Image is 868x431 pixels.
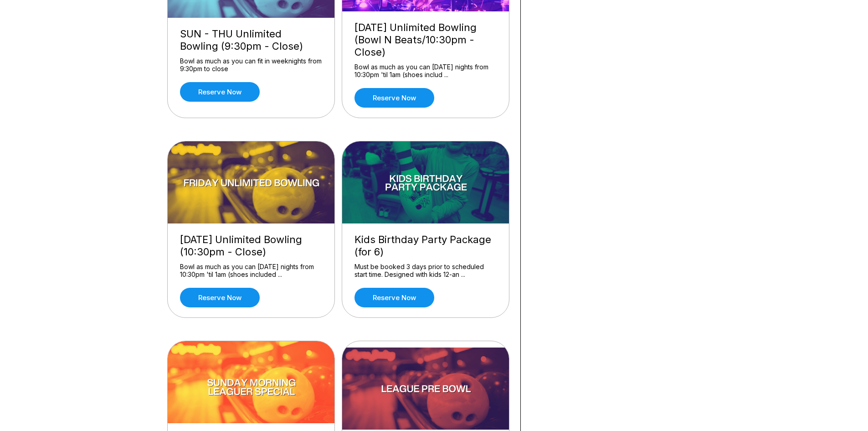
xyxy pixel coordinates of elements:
div: Kids Birthday Party Package (for 6) [354,234,497,258]
img: League Pre Bowl [342,348,510,430]
img: Friday Unlimited Bowling (10:30pm - Close) [168,141,335,223]
div: Bowl as much as you can [DATE] nights from 10:30pm 'til 1am (shoes includ ... [354,63,497,79]
img: Kids Birthday Party Package (for 6) [342,141,510,223]
div: [DATE] Unlimited Bowling (10:30pm - Close) [180,234,322,258]
a: Reserve now [354,88,434,108]
div: Bowl as much as you can [DATE] nights from 10:30pm 'til 1am (shoes included ... [180,263,322,279]
div: Bowl as much as you can fit in weeknights from 9:30pm to close [180,57,322,73]
div: SUN - THU Unlimited Bowling (9:30pm - Close) [180,28,322,52]
a: Reserve now [180,288,260,307]
a: Reserve now [354,288,434,307]
a: Reserve now [180,82,260,102]
div: Must be booked 3 days prior to scheduled start time. Designed with kids 12-an ... [354,263,497,279]
div: [DATE] Unlimited Bowling (Bowl N Beats/10:30pm - Close) [354,21,497,58]
img: Sunday Morning Leaguer Special (1gm per person) [168,341,335,423]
